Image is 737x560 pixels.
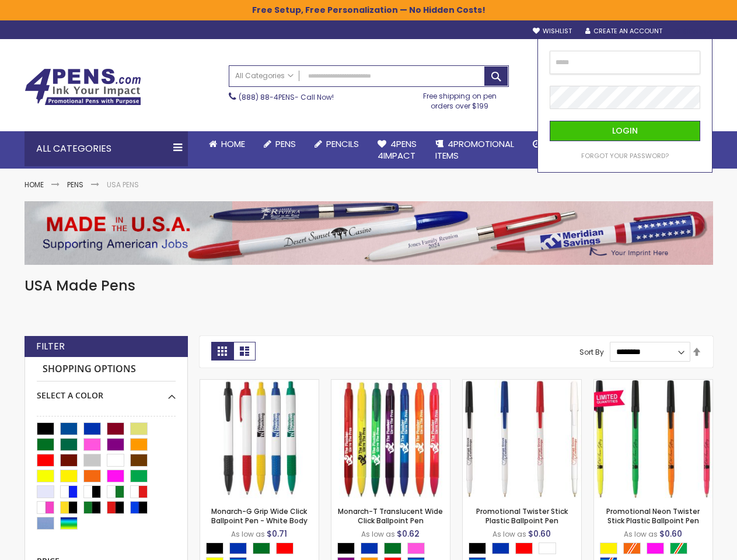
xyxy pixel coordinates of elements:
[384,542,401,554] div: Green
[606,506,700,526] a: Promotional Neon Twister Stick Plastic Ballpoint Pen
[493,529,526,539] span: As low as
[469,542,486,554] div: Black
[361,529,395,539] span: As low as
[200,380,319,498] img: Monarch-G Grip Wide Click Ballpoint Pen - White Body
[585,27,662,36] a: Create an Account
[221,138,245,150] span: Home
[37,381,176,401] div: Select A Color
[305,131,368,157] a: Pencils
[579,346,604,356] label: Sort By
[37,357,176,382] strong: Shopping Options
[25,180,44,190] a: Home
[25,276,713,295] h1: USA Made Pens
[594,379,712,389] a: Promotional Neon Twister Stick Plastic Ballpoint Pen
[211,342,233,360] strong: Grid
[200,131,254,157] a: Home
[528,528,551,540] span: $0.60
[36,340,65,353] strong: Filter
[594,380,712,498] img: Promotional Neon Twister Stick Plastic Ballpoint Pen
[378,138,417,162] span: 4Pens 4impact
[624,529,658,539] span: As low as
[229,542,247,554] div: Blue
[239,92,295,102] a: (888) 88-4PENS
[674,27,712,36] div: Sign In
[235,71,294,80] span: All Categories
[25,201,713,264] img: USA Pens
[67,180,83,190] a: Pens
[254,131,305,157] a: Pens
[25,131,188,166] div: All Categories
[463,380,581,498] img: Promotional Twister Stick Plastic Ballpoint Pen
[407,542,425,554] div: Pink
[331,380,450,498] img: Monarch-T Translucent Wide Click Ballpoint Pen
[337,542,355,554] div: Black
[411,87,509,110] div: Free shipping on pen orders over $199
[25,68,141,106] img: 4Pens Custom Pens and Promotional Products
[361,542,378,554] div: Blue
[275,138,296,150] span: Pens
[229,66,299,85] a: All Categories
[267,528,287,540] span: $0.71
[492,542,509,554] div: Blue
[550,121,700,141] button: Login
[581,152,669,160] a: Forgot Your Password?
[326,138,359,150] span: Pencils
[253,542,270,554] div: Green
[641,528,737,560] iframe: Google Customer Reviews
[368,131,426,169] a: 4Pens4impact
[397,528,420,540] span: $0.62
[107,180,139,190] strong: USA Pens
[435,138,514,162] span: 4PROMOTIONAL ITEMS
[533,27,572,36] a: Wishlist
[463,379,581,389] a: Promotional Twister Stick Plastic Ballpoint Pen
[539,542,556,554] div: White
[338,506,443,526] a: Monarch-T Translucent Wide Click Ballpoint Pen
[239,92,334,102] span: - Call Now!
[426,131,523,169] a: 4PROMOTIONALITEMS
[476,506,568,526] a: Promotional Twister Stick Plastic Ballpoint Pen
[600,542,617,554] div: Neon Yellow
[211,506,308,526] a: Monarch-G Grip Wide Click Ballpoint Pen - White Body
[276,542,294,554] div: Red
[231,529,265,539] span: As low as
[612,125,638,136] span: Login
[206,542,223,554] div: Black
[515,542,533,554] div: Red
[523,131,576,157] a: Rush
[331,379,450,389] a: Monarch-T Translucent Wide Click Ballpoint Pen
[581,151,669,160] span: Forgot Your Password?
[200,379,319,389] a: Monarch-G Grip Wide Click Ballpoint Pen - White Body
